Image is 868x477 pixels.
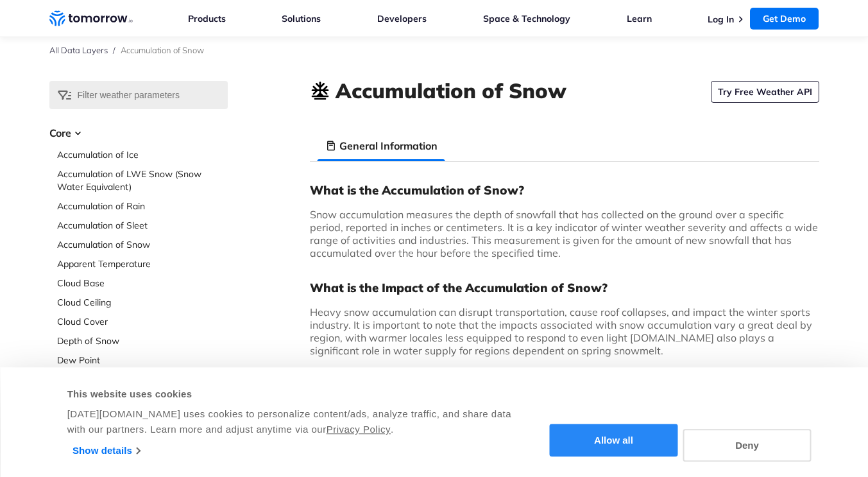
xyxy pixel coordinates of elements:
[49,125,228,141] h3: Core
[282,13,321,24] a: Solutions
[708,13,734,25] a: Log In
[750,8,819,30] a: Get Demo
[67,386,527,402] div: This website uses cookies
[550,424,678,457] button: Allow all
[377,13,427,24] a: Developers
[310,208,818,259] span: Snow accumulation measures the depth of snowfall that has collected on the ground over a specific...
[57,315,228,328] a: Cloud Cover
[72,441,140,460] a: Show details
[57,334,228,347] a: Depth of Snow
[67,406,527,437] div: [DATE][DOMAIN_NAME] uses cookies to personalize content/ads, analyze traffic, and share data with...
[339,138,438,153] h3: General Information
[683,429,812,462] button: Deny
[310,182,819,198] h3: What is the Accumulation of Snow?
[57,257,228,270] a: Apparent Temperature
[57,296,228,309] a: Cloud Ceiling
[310,280,819,295] h3: What is the Impact of the Accumulation of Snow?
[188,13,226,24] a: Products
[57,148,228,161] a: Accumulation of Ice
[57,277,228,290] a: Cloud Base
[49,81,228,109] input: Filter weather parameters
[336,76,566,105] h1: Accumulation of Snow
[627,13,652,24] a: Learn
[57,200,228,212] a: Accumulation of Rain
[483,13,570,24] a: Space & Technology
[57,238,228,251] a: Accumulation of Snow
[49,45,108,55] a: All Data Layers
[121,45,204,55] span: Accumulation of Snow
[113,45,115,55] span: /
[318,130,445,161] li: General Information
[711,81,819,103] a: Try Free Weather API
[310,306,812,357] span: Heavy snow accumulation can disrupt transportation, cause roof collapses, and impact the winter s...
[57,168,228,193] a: Accumulation of LWE Snow (Snow Water Equivalent)
[57,219,228,232] a: Accumulation of Sleet
[57,354,228,367] a: Dew Point
[327,424,391,435] a: Privacy Policy
[49,9,133,28] a: Home link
